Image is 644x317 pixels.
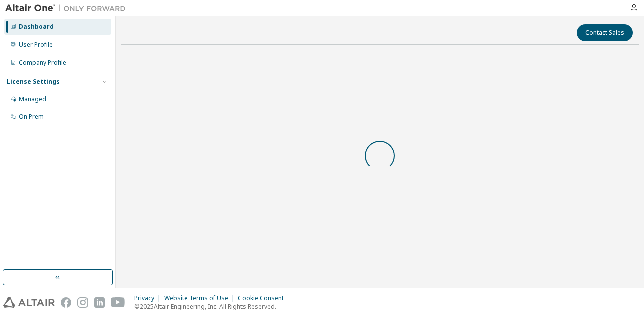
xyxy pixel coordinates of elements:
[134,294,164,302] div: Privacy
[238,294,290,302] div: Cookie Consent
[77,297,88,308] img: instagram.svg
[134,302,290,311] p: © 2025 Altair Engineering, Inc. All Rights Reserved.
[19,95,46,103] div: Managed
[19,23,54,31] div: Dashboard
[111,297,125,308] img: youtube.svg
[577,24,633,41] button: Contact Sales
[7,78,60,86] div: License Settings
[3,297,55,308] img: altair_logo.svg
[19,113,44,121] div: On Prem
[5,3,131,13] img: Altair One
[61,297,71,308] img: facebook.svg
[19,41,53,49] div: User Profile
[164,294,238,302] div: Website Terms of Use
[19,59,66,67] div: Company Profile
[94,297,105,308] img: linkedin.svg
